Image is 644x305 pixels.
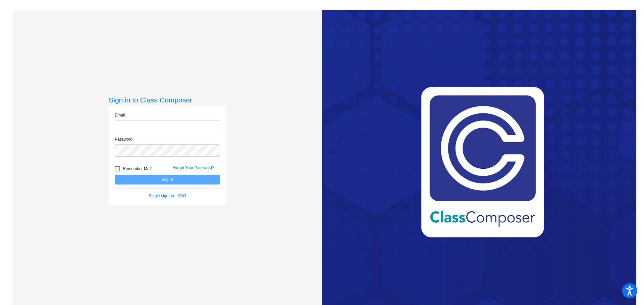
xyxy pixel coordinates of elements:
label: Email [115,112,125,118]
label: Password [115,136,132,142]
button: Log In [115,175,220,184]
a: Forgot Your Password? [172,165,214,170]
span: Remember Me? [123,165,152,173]
a: Single sign on - SSO [149,194,186,198]
h3: Sign in to Class Composer [109,96,226,104]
